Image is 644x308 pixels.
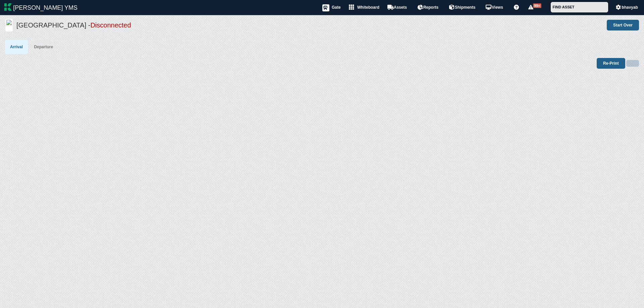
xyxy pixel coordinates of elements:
a: Arrival [5,40,28,54]
span: Assets [394,5,407,10]
input: FIND ASSET [551,2,608,12]
span: Views [492,5,503,10]
span: Gate [332,5,341,10]
a: Departure [29,40,58,54]
span: [PERSON_NAME] YMS [13,4,77,11]
span: 99+ [533,3,541,8]
span: Whiteboard [357,5,379,10]
h5: [GEOGRAPHIC_DATA] - [16,20,319,32]
span: bhavyab [622,5,638,10]
button: Re-Print [597,58,625,69]
span: Shipments [455,5,475,10]
span: Disconnected [90,21,131,29]
img: logo_kft-dov.png [5,18,13,32]
img: kaleris_logo-3ebf2631ebc22a01c0151beb3e8d9086943fb6b0da84f721a237efad54b5fda7.svg [4,3,12,11]
span: Reports [423,5,438,10]
button: Start Over [607,20,639,30]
